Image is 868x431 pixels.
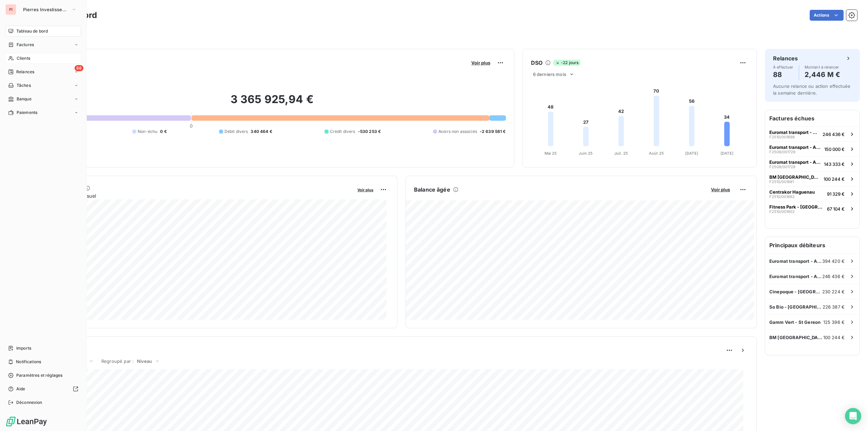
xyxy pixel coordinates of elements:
[810,10,844,21] button: Actions
[822,289,845,294] span: 230 224 €
[16,359,41,365] span: Notifications
[823,304,845,310] span: 226 387 €
[355,187,375,193] button: Voir plus
[685,151,698,156] tspan: [DATE]
[579,151,593,156] tspan: Juin 25
[414,185,450,194] h6: Balance âgée
[769,195,795,199] span: F2510/001862
[16,372,62,378] span: Paramètres et réglages
[769,159,821,165] span: Euromat transport - Athis Mons (Bai
[330,129,355,135] span: Crédit divers
[824,161,845,167] span: 143 333 €
[773,54,798,62] h6: Relances
[16,399,42,406] span: Déconnexion
[769,130,820,135] span: Euromat transport - Athis Mons (Bai
[480,129,506,135] span: -2 639 581 €
[845,408,861,424] div: Open Intercom Messenger
[827,206,845,212] span: 67 104 €
[769,165,795,169] span: F2508/001728
[765,110,860,126] h6: Factures échues
[533,72,566,77] span: 6 derniers mois
[160,129,166,135] span: 0 €
[137,358,152,364] span: Niveau
[23,7,68,12] span: Pierres Investissement
[531,59,542,67] h6: DSO
[544,151,557,156] tspan: Mai 25
[769,304,823,310] span: So Bio - [GEOGRAPHIC_DATA]
[822,258,845,264] span: 394 420 €
[721,151,733,156] tspan: [DATE]
[16,345,31,351] span: Imports
[769,210,795,214] span: F2510/001902
[769,204,824,210] span: Fitness Park - [GEOGRAPHIC_DATA]
[765,237,860,253] h6: Principaux débiteurs
[224,129,248,135] span: Débit divers
[251,129,272,135] span: 340 464 €
[773,69,793,80] h4: 88
[765,201,860,216] button: Fitness Park - [GEOGRAPHIC_DATA]F2510/00190267 104 €
[553,60,580,66] span: -22 jours
[769,180,794,184] span: F2510/001881
[769,144,822,150] span: Euromat transport - Athis Mons (Bai
[824,176,845,182] span: 100 244 €
[769,135,795,139] span: F2510/001898
[769,258,822,264] span: Euromat transport - Athis Mons (Bai
[16,386,25,392] span: Aide
[823,335,845,340] span: 100 244 €
[709,187,732,193] button: Voir plus
[357,188,373,192] span: Voir plus
[5,384,81,394] a: Aide
[823,319,845,325] span: 125 396 €
[765,171,860,186] button: BM [GEOGRAPHIC_DATA]F2510/001881100 244 €
[769,150,795,154] span: F2508/001729
[75,65,83,71] span: 88
[711,187,730,192] span: Voir plus
[438,129,477,135] span: Avoirs non associés
[769,174,821,180] span: BM [GEOGRAPHIC_DATA]
[471,60,490,65] span: Voir plus
[765,141,860,156] button: Euromat transport - Athis Mons (BaiF2508/001729150 000 €
[38,93,506,113] h2: 3 365 925,94 €
[17,42,34,48] span: Factures
[614,151,628,156] tspan: Juil. 25
[16,69,34,75] span: Relances
[773,83,850,96] span: Aucune relance ou action effectuée la semaine dernière.
[824,146,845,152] span: 150 000 €
[805,65,840,69] span: Montant à relancer
[765,126,860,141] button: Euromat transport - Athis Mons (BaiF2510/001898246 436 €
[805,69,840,80] h4: 2,446 M €
[138,129,157,135] span: Non-échu
[101,358,134,364] span: Regroupé par :
[769,335,823,340] span: BM [GEOGRAPHIC_DATA]
[823,132,845,137] span: 246 436 €
[5,4,16,15] div: PI
[827,191,845,197] span: 91 329 €
[17,96,32,102] span: Banque
[773,65,793,69] span: À effectuer
[358,129,381,135] span: -530 253 €
[38,192,353,199] span: Chiffre d'affaires mensuel
[765,186,860,201] button: Centrakor HaguenauF2510/00186291 329 €
[17,82,31,89] span: Tâches
[5,416,47,427] img: Logo LeanPay
[769,189,815,195] span: Centrakor Haguenau
[769,274,822,279] span: Euromat transport - Athis Mons (Bai
[769,289,822,294] span: Cinepoque - [GEOGRAPHIC_DATA] (75006)
[649,151,664,156] tspan: Août 25
[765,156,860,171] button: Euromat transport - Athis Mons (BaiF2508/001728143 333 €
[190,123,193,129] span: 0
[769,319,821,325] span: Gamm Vert - St Gereon
[822,274,845,279] span: 246 436 €
[17,55,30,61] span: Clients
[17,110,37,116] span: Paiements
[469,60,492,66] button: Voir plus
[16,28,48,34] span: Tableau de bord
